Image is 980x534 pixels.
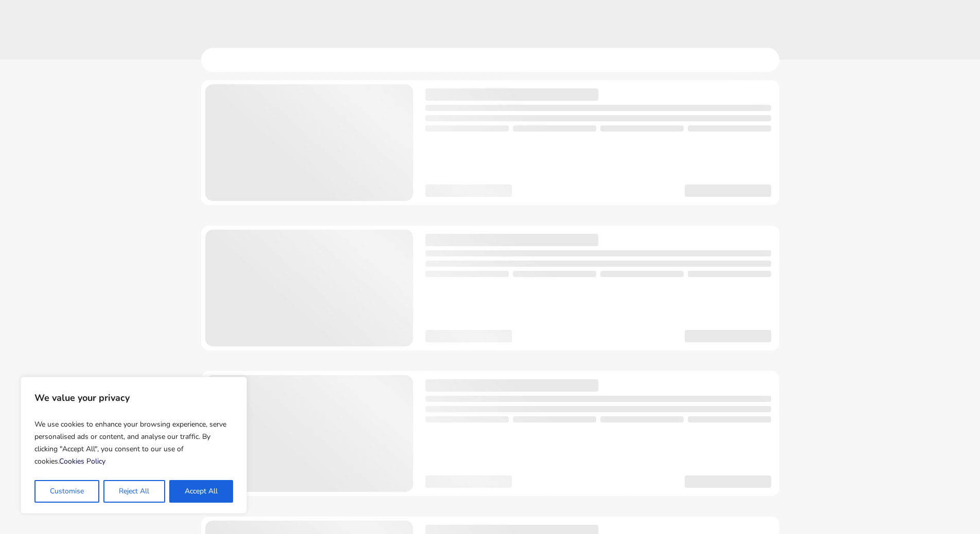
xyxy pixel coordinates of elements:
[34,414,233,472] p: We use cookies to enhance your browsing experience, serve personalised ads or content, and analys...
[103,480,165,503] button: Reject All
[21,377,247,513] div: We value your privacy
[59,456,105,466] a: Cookies Policy
[34,388,233,408] p: We value your privacy
[34,480,99,503] button: Customise
[169,480,233,503] button: Accept All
